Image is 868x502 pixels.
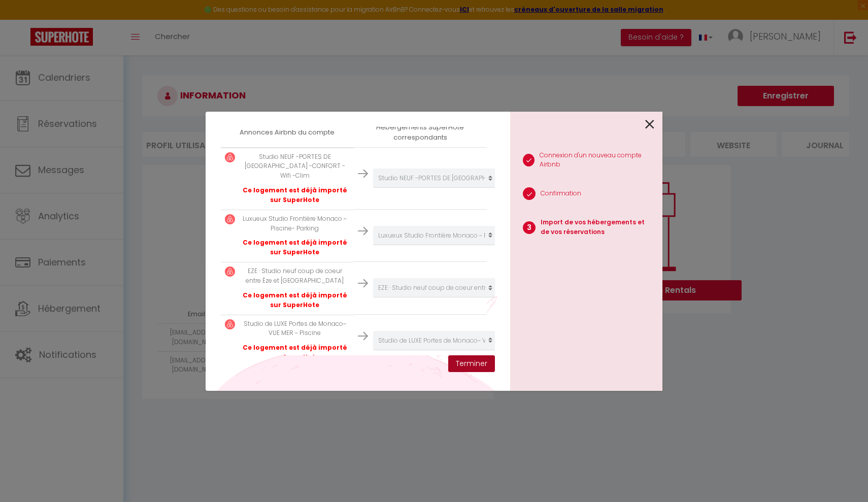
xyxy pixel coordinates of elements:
button: Terminer [448,355,495,373]
p: Studio NEUF -PORTES DE [GEOGRAPHIC_DATA] -CONFORT -Wifi -Clim [240,152,350,181]
p: Confirmation [541,189,581,198]
p: Import de vos hébergements et de vos réservations [541,218,654,237]
p: EZE · Studio neuf coup de coeur entre Èze et [GEOGRAPHIC_DATA] [240,266,350,286]
p: Ce logement est déjà importé sur SuperHote [240,343,350,362]
th: Annonces Airbnb du compte [221,118,354,147]
p: Ce logement est déjà importé sur SuperHote [240,291,350,310]
p: Ce logement est déjà importé sur SuperHote [240,238,350,257]
p: Studio de LUXE Portes de Monaco~ VUE MER ~ Piscine [240,319,350,339]
th: Hébergements SuperHote correspondants [354,118,487,147]
p: Ce logement est déjà importé sur SuperHote [240,186,350,205]
p: Luxueux Studio Frontière Monaco ~ Piscine- Parking [240,214,350,233]
button: Ouvrir le widget de chat LiveChat [8,4,39,35]
span: 3 [523,221,536,234]
p: Connexion d'un nouveau compte Airbnb [540,151,654,170]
